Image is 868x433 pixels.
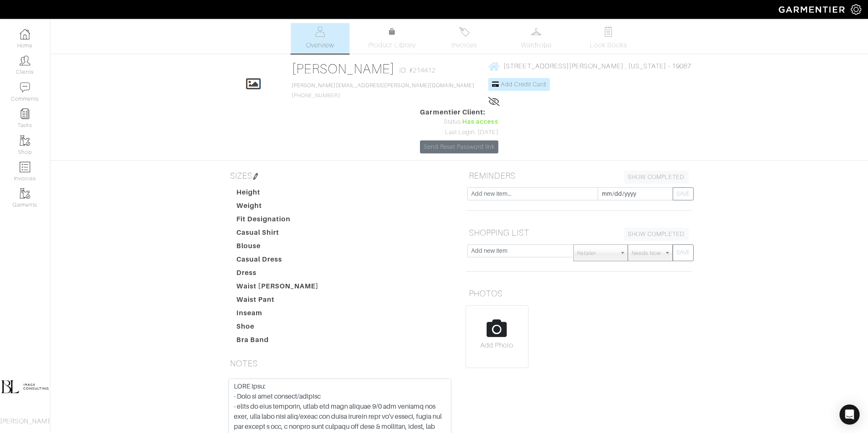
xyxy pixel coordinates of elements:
[291,23,350,54] a: Overview
[488,61,691,71] a: [STREET_ADDRESS][PERSON_NAME] , [US_STATE] - 19087
[507,23,566,54] a: Wardrobe
[292,83,474,99] span: [PHONE_NUMBER]
[20,162,30,172] img: orders-icon-0abe47150d42831381b5fb84f609e132dff9fe21cb692f30cb5eec754e2cba89.png
[467,187,598,200] input: Add new item...
[632,245,661,262] span: Needs Now
[230,228,326,241] dt: Casual Shirt
[230,322,326,335] dt: Shoe
[503,62,691,70] span: [STREET_ADDRESS][PERSON_NAME] , [US_STATE] - 19087
[531,26,542,37] img: wardrobe-487a4870c1b7c33e795ec22d11cfc2ed9d08956e64fb3008fe2437562e282088.svg
[315,26,325,37] img: basicinfo-40fd8af6dae0f16599ec9e87c0ef1c0a1fdea2edbe929e3d69a839185d80c458.svg
[230,295,326,308] dt: Waist Pant
[603,26,614,37] img: todo-9ac3debb85659649dc8f770b8b6100bb5dab4b48dedcbae339e5042a72dfd3cc.svg
[230,335,326,348] dt: Bra Band
[466,224,692,241] h5: SHOPPING LIST
[590,40,627,50] span: Look Books
[399,65,436,75] span: ID: #214412
[252,173,259,180] img: pen-cf24a1663064a2ec1b9c1bd2387e9de7a2fa800b781884d57f21acf72779bad2.png
[462,117,498,127] span: Has access
[230,241,326,254] dt: Blouse
[230,308,326,322] dt: Inseam
[579,23,638,54] a: Look Books
[624,228,689,241] a: SHOW COMPLETED
[20,82,30,93] img: comment-icon-a0a6a9ef722e966f86d9cbdc48e553b5cf19dbc54f86b18d962a5391bc8f6eb6.png
[420,128,498,137] div: Last Login: [DATE]
[20,135,30,146] img: garments-icon-b7da505a4dc4fd61783c78ac3ca0ef83fa9d6f193b1c9dc38574b1d14d53ca28.png
[839,404,860,425] div: Open Intercom Messenger
[20,188,30,199] img: garments-icon-b7da505a4dc4fd61783c78ac3ca0ef83fa9d6f193b1c9dc38574b1d14d53ca28.png
[501,81,546,88] span: Add Credit Card
[459,26,469,37] img: orders-27d20c2124de7fd6de4e0e44c1d41de31381a507db9b33961299e4e07d508b8c.svg
[420,107,498,117] span: Garmentier Client:
[466,285,692,302] h5: PHOTOS
[363,27,422,50] a: Product Library
[230,254,326,268] dt: Casual Dress
[624,171,689,184] a: SHOW COMPLETED
[292,61,395,76] a: [PERSON_NAME]
[20,29,30,39] img: dashboard-icon-dbcd8f5a0b271acd01030246c82b418ddd0df26cd7fceb0bd07c9910d44c42f6.png
[368,40,416,50] span: Product Library
[230,281,326,295] dt: Waist [PERSON_NAME]
[420,117,498,127] div: Status:
[488,78,550,91] a: Add Credit Card
[467,244,574,257] input: Add new item
[20,109,30,119] img: reminder-icon-8004d30b9f0a5d33ae49ab947aed9ed385cf756f9e5892f1edd6e32f2345188e.png
[230,201,326,214] dt: Weight
[851,4,861,15] img: gear-icon-white-bd11855cb880d31180b6d7d6211b90ccbf57a29d726f0c71d8c61bd08dd39cc2.png
[227,167,453,184] h5: SIZES
[227,355,453,372] h5: NOTES
[230,268,326,281] dt: Dress
[20,55,30,66] img: clients-icon-6bae9207a08558b7cb47a8932f037763ab4055f8c8b6bfacd5dc20c3e0201464.png
[292,83,474,88] a: [PERSON_NAME][EMAIL_ADDRESS][PERSON_NAME][DOMAIN_NAME]
[775,2,851,17] img: garmentier-logo-header-white-b43fb05a5012e4ada735d5af1a66efaba907eab6374d6393d1fbf88cb4ef424d.png
[230,187,326,201] dt: Height
[673,187,694,200] button: SAVE
[306,40,334,50] span: Overview
[577,245,617,262] span: Retailer
[451,40,477,50] span: Invoices
[435,23,494,54] a: Invoices
[230,214,326,228] dt: Fit Designation
[673,244,694,261] button: SAVE
[466,167,692,184] h5: REMINDERS
[521,40,551,50] span: Wardrobe
[420,140,498,153] a: Send Reset Password link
